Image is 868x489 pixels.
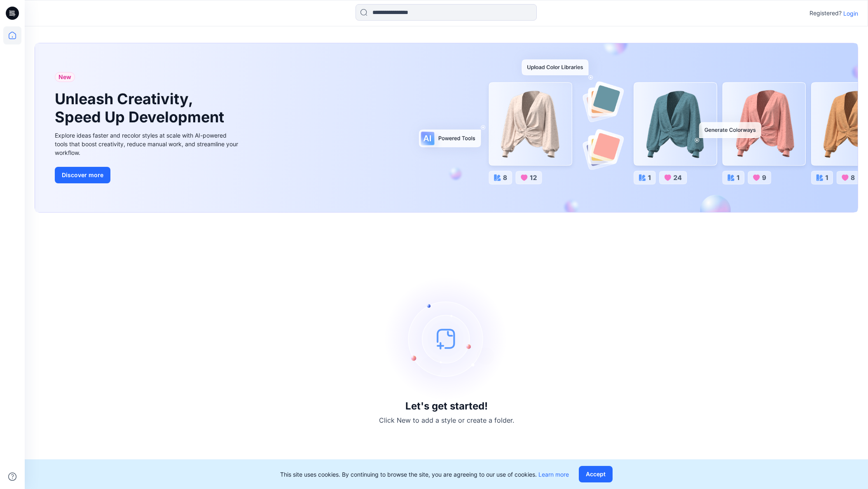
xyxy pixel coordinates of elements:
div: Explore ideas faster and recolor styles at scale with AI-powered tools that boost creativity, red... [55,131,240,157]
a: Learn more [538,471,569,478]
p: Login [843,9,858,18]
a: Discover more [55,167,240,183]
p: Registered? [810,8,842,18]
p: Click New to add a style or create a folder. [379,415,514,425]
span: New [58,72,71,82]
button: Discover more [55,167,110,183]
p: This site uses cookies. By continuing to browse the site, you are agreeing to our use of cookies. [280,470,569,479]
img: empty-state-image.svg [385,277,508,400]
h1: Unleash Creativity, Speed Up Development [55,90,228,126]
h3: Let's get started! [405,400,488,412]
button: Accept [579,466,613,482]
